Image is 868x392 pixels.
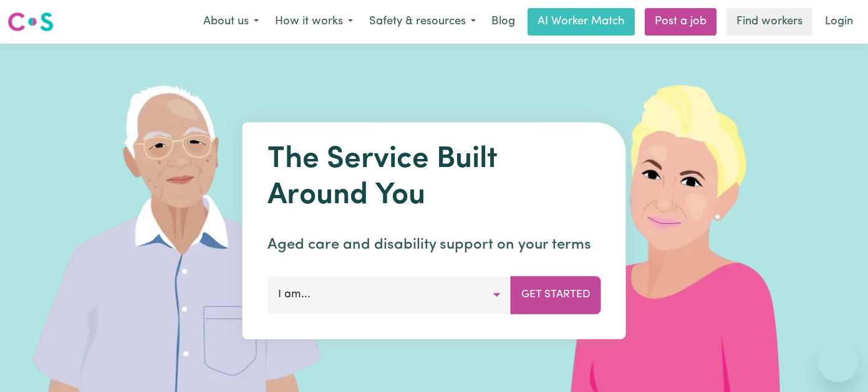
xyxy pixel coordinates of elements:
[268,276,511,313] button: I am...
[7,11,54,33] img: Careseekers logo
[268,234,601,256] p: Aged care and disability support on your terms
[528,8,635,36] a: AI Worker Match
[267,9,361,35] button: How it works
[268,142,601,214] h1: The Service Built Around You
[818,342,858,382] iframe: Button to launch messaging window
[645,8,716,36] a: Post a job
[195,9,267,35] button: About us
[511,276,601,313] button: Get Started
[7,7,54,36] a: Careseekers logo
[361,9,484,35] button: Safety & resources
[726,8,813,36] a: Find workers
[817,8,861,36] a: Login
[484,8,523,36] a: Blog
